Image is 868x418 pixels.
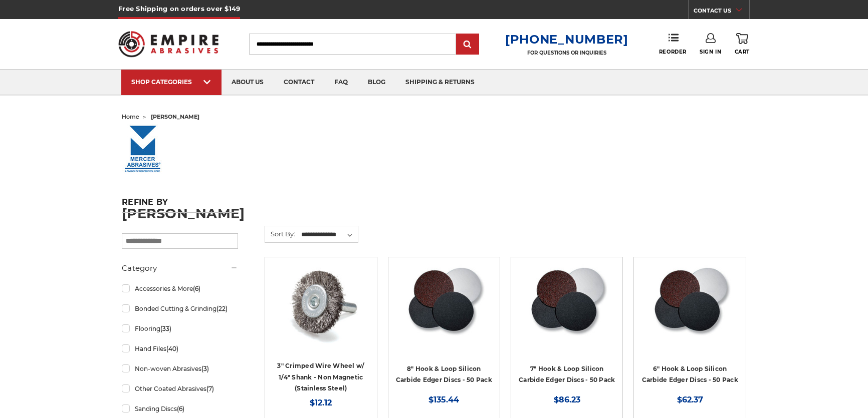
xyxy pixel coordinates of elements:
[526,264,607,344] img: Silicon Carbide 7" Hook & Loop Edger Discs
[122,207,746,220] h1: [PERSON_NAME]
[122,340,238,357] a: Hand Files
[177,405,184,412] span: (6)
[642,365,738,384] a: 6" Hook & Loop Silicon Carbide Edger Discs - 50 Pack
[277,362,364,392] a: 3" Crimped Wire Wheel w/ 1/4" Shank - Non Magnetic (Stainless Steel)
[265,226,295,241] label: Sort By:
[659,33,687,55] a: Reorder
[160,325,171,332] span: (33)
[281,264,361,344] img: Crimped Wire Wheel with Shank Non Magnetic
[122,300,238,317] a: Bonded Cutting & Grinding
[519,365,615,384] a: 7" Hook & Loop Silicon Carbide Edger Discs - 50 Pack
[310,398,332,407] span: $12.12
[122,113,139,120] a: home
[518,264,615,361] a: Silicon Carbide 7" Hook & Loop Edger Discs
[403,264,485,344] img: Silicon Carbide 8" Hook & Loop Edger Discs
[458,35,478,55] input: Submit
[324,70,358,95] a: faq
[659,49,687,55] span: Reorder
[122,280,238,297] a: Accessories & More
[300,227,358,242] select: Sort By:
[505,32,628,47] a: [PHONE_NUMBER]
[122,380,238,397] a: Other Coated Abrasives
[735,49,750,55] span: Cart
[641,264,738,361] a: Silicon Carbide 6" Hook & Loop Edger Discs
[395,264,493,361] a: Silicon Carbide 8" Hook & Loop Edger Discs
[700,49,721,55] span: Sign In
[206,385,214,392] span: (7)
[735,33,750,55] a: Cart
[122,360,238,377] a: Non-woven Abrasives
[122,197,238,213] h5: Refine by
[193,285,200,292] span: (6)
[677,395,703,404] span: $62.37
[395,70,485,95] a: shipping & returns
[358,70,395,95] a: blog
[151,113,199,120] span: [PERSON_NAME]
[122,400,238,417] a: Sanding Discs
[554,395,580,404] span: $86.23
[118,25,219,64] img: Empire Abrasives
[396,365,492,384] a: 8" Hook & Loop Silicon Carbide Edger Discs - 50 Pack
[201,365,209,372] span: (3)
[505,50,628,56] p: FOR QUESTIONS OR INQUIRIES
[122,320,238,337] a: Flooring
[122,124,164,174] img: mercerlogo_1427640391__81402.original.jpg
[222,70,274,95] a: about us
[428,395,459,404] span: $135.44
[272,264,369,361] a: Crimped Wire Wheel with Shank Non Magnetic
[166,345,178,352] span: (40)
[216,305,228,312] span: (22)
[694,5,749,19] a: CONTACT US
[649,264,731,344] img: Silicon Carbide 6" Hook & Loop Edger Discs
[274,70,324,95] a: contact
[122,262,238,274] h5: Category
[131,78,211,86] div: SHOP CATEGORIES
